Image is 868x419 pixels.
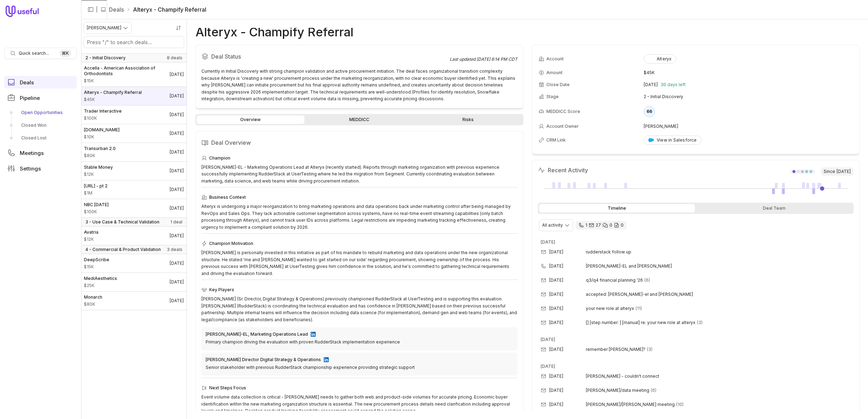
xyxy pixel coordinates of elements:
a: Deals [4,76,77,89]
span: [PERSON_NAME]/[PERSON_NAME] meeting [586,402,675,407]
div: [PERSON_NAME] (Sr. Director, Digital Strategy & Operations) previously championed RudderStack at ... [201,295,517,323]
div: Alteryx [648,56,672,62]
span: remember [PERSON_NAME]? [586,347,645,352]
span: Stage [546,94,559,100]
span: Trader Interactive [84,108,122,114]
span: Amount [84,172,113,177]
span: 3 deals [167,247,182,252]
img: LinkedIn [311,332,316,337]
div: 66 [644,106,655,117]
input: Search deals by name [84,36,184,48]
h2: Deal Status [201,51,450,62]
h2: Deal Overview [201,137,517,148]
time: Deal Close Date [170,233,184,239]
span: 4 - Commercial & Product Validation [85,247,161,252]
a: Risks [414,115,522,124]
div: Champion Motivation [201,239,517,248]
time: Deal Close Date [170,131,184,136]
time: [DATE] [549,388,563,393]
span: Amount [84,301,102,307]
a: Monarch$80K[DATE] [81,292,187,310]
span: [] [step number: ] [manual] re: your new role at alteryx [586,320,696,325]
a: [URL] - pt 2$1M[DATE] [81,180,187,199]
span: 1 deal [170,219,182,225]
span: 11 emails in thread [636,306,642,311]
time: Deal Close Date [170,187,184,192]
span: q3/q4 financial planning '26 [586,277,643,283]
time: [DATE] [549,292,563,297]
a: [DOMAIN_NAME]$10K[DATE] [81,124,187,143]
a: Overview [197,115,304,124]
a: Transurban 2.0$80K[DATE] [81,143,187,161]
div: Pipeline submenu [4,107,77,144]
span: 10 emails in thread [676,402,684,407]
span: [PERSON_NAME]/data meeting [586,388,649,393]
div: View in Salesforce [648,137,697,143]
span: 2 - Initial Discovery [85,55,126,61]
span: 6 emails in thread [651,388,656,393]
span: [DOMAIN_NAME] [84,127,120,133]
span: Since [821,167,854,176]
time: [DATE] [549,277,563,283]
kbd: ⌘ K [60,50,71,57]
span: 6 emails in thread [644,277,650,283]
span: Account [546,56,564,62]
a: Stable Money$12K[DATE] [81,162,187,180]
button: Collapse sidebar [85,4,96,15]
span: 8 deals [167,55,182,61]
button: Sort by [173,23,184,33]
div: Champion [201,154,517,162]
span: Accella - American Association of Orthodontists [84,65,170,77]
td: 2 - Initial Discovery [644,91,853,102]
span: 30 days left [661,82,686,88]
span: Quick search... [19,50,49,56]
div: Senior stakeholder with previous RudderStack championship experience providing strategic support [206,364,513,371]
a: Avatria$12K[DATE] [81,227,187,245]
span: Amount [84,78,170,84]
time: [DATE] [549,347,563,352]
div: Business Context [201,193,517,202]
span: Meetings [20,150,44,156]
time: [DATE] [549,320,563,325]
a: Closed Lost [4,132,77,144]
a: MediAesthetics$25K[DATE] [81,273,187,291]
a: Alteryx - Champify Referral$45K[DATE] [81,87,187,105]
div: Last updated [450,56,517,62]
span: CRM Link [546,137,566,143]
time: Deal Close Date [170,93,184,99]
div: [PERSON_NAME]-EL, Marketing Operations Lead [206,331,308,337]
td: $45K [644,67,853,78]
span: Amount [84,97,142,102]
span: Monarch [84,294,102,300]
time: [DATE] [549,306,563,311]
a: Settings [4,162,77,175]
li: Alteryx - Champify Referral [127,5,206,14]
span: your new role at alteryx [586,306,634,311]
span: Amount [84,134,120,140]
span: Amount [84,283,117,288]
a: View in Salesforce [644,136,702,145]
h1: Alteryx - Champify Referral [195,28,353,36]
a: MEDDICC [306,115,413,124]
time: Deal Close Date [170,261,184,266]
button: Alteryx [644,54,676,64]
a: Pipeline [4,91,77,104]
div: Timeline [539,204,695,213]
span: Amount [84,153,116,158]
span: Amount [84,190,108,196]
div: Deal Team [696,204,852,213]
span: 3 - Use Case & Technical Validation [85,219,159,225]
div: Currently in Initial Discovery with strong champion validation and active procurement initiation.... [201,68,517,102]
span: MEDDICC Score [546,109,580,114]
span: NBC [DATE] [84,202,109,208]
div: [PERSON_NAME]-EL - Marketing Operations Lead at Alteryx (recently started). Reports through marke... [201,164,517,185]
time: [DATE] [644,82,658,88]
span: | [96,5,98,14]
span: Amount [84,237,98,242]
div: Next Steps Focus [201,384,517,392]
span: Close Date [546,82,570,88]
time: [DATE] [541,337,555,342]
span: [PERSON_NAME] - couldn't connect [586,373,659,379]
time: [DATE] 6:14 PM CDT [477,56,517,62]
a: DeepScribe$15K[DATE] [81,254,187,273]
